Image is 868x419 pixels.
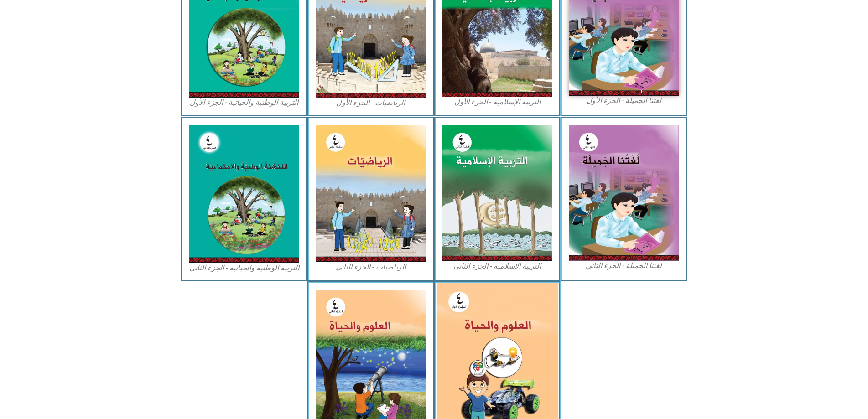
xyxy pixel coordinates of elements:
figcaption: التربية الإسلامية - الجزء الثاني [442,261,553,271]
figcaption: التربية الوطنية والحياتية - الجزء الثاني [189,263,300,273]
figcaption: التربية الوطنية والحياتية - الجزء الأول​ [189,98,300,108]
figcaption: لغتنا الجميلة - الجزء الأول​ [569,96,679,106]
figcaption: الرياضيات - الجزء الأول​ [316,98,426,108]
figcaption: الرياضيات - الجزء الثاني [316,262,426,272]
figcaption: التربية الإسلامية - الجزء الأول [442,97,553,107]
figcaption: لغتنا الجميلة - الجزء الثاني [569,261,679,271]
